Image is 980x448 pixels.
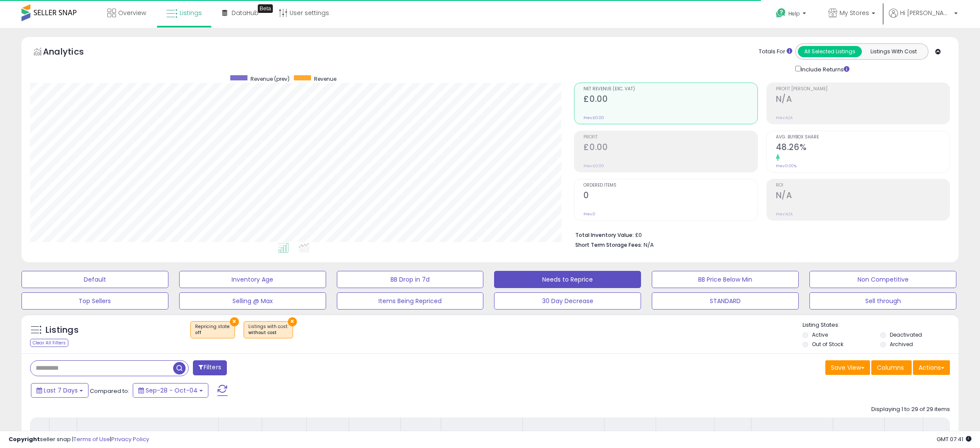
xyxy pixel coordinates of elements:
label: Archived [890,341,913,348]
a: Privacy Policy [111,435,149,443]
span: Profit [PERSON_NAME] [776,87,949,92]
button: Filters [193,360,226,375]
button: Columns [871,360,912,375]
button: Non Competitive [809,271,956,288]
span: Listings with cost : [248,323,288,336]
div: Displaying 1 to 29 of 29 items [871,405,950,414]
h2: £0.00 [583,142,757,154]
strong: Copyright [9,435,40,443]
button: BB Drop in 7d [337,271,484,288]
button: Sell through [809,292,956,310]
h2: N/A [776,94,949,106]
h2: 48.26% [776,142,949,154]
label: Deactivated [890,331,922,338]
i: Get Help [775,8,786,18]
span: Revenue (prev) [250,75,290,83]
label: Active [812,331,828,338]
a: Terms of Use [73,435,110,443]
label: Out of Stock [812,341,843,348]
button: × [288,317,297,326]
span: Listings [180,9,202,17]
span: Hi [PERSON_NAME] [900,9,952,17]
small: Prev: £0.00 [583,163,604,169]
h5: Listings [46,324,79,336]
div: off [195,330,230,336]
button: Needs to Reprice [494,271,641,288]
a: Help [769,1,815,28]
button: Listings With Cost [861,46,925,57]
h2: N/A [776,190,949,202]
div: without cost [248,330,288,336]
button: × [230,317,239,326]
div: Totals For [759,48,792,56]
button: All Selected Listings [798,46,862,57]
span: Compared to: [90,387,129,395]
p: Listing States: [803,321,959,329]
span: Avg. Buybox Share [776,135,949,140]
small: Prev: 0 [583,212,595,217]
span: Help [788,10,800,17]
small: Prev: N/A [776,115,793,120]
button: Default [21,271,168,288]
span: N/A [644,241,654,249]
h2: 0 [583,190,757,202]
span: ROI [776,183,949,188]
span: Repricing state : [195,323,230,336]
span: 2025-10-13 07:41 GMT [937,435,971,443]
button: 30 Day Decrease [494,292,641,310]
span: Sep-28 - Oct-04 [146,386,198,395]
button: Last 7 Days [31,383,89,398]
b: Total Inventory Value: [575,231,634,239]
h2: £0.00 [583,94,757,106]
button: Selling @ Max [179,292,326,310]
button: Save View [825,360,870,375]
button: Items Being Repriced [337,292,484,310]
button: STANDARD [652,292,799,310]
h5: Analytics [43,46,101,60]
button: Inventory Age [179,271,326,288]
span: Last 7 Days [44,386,78,395]
span: Ordered Items [583,183,757,188]
div: Tooltip anchor [258,4,273,13]
span: Columns [877,363,904,372]
span: Overview [118,9,146,17]
small: Prev: £0.00 [583,115,604,120]
button: BB Price Below Min [652,271,799,288]
span: My Stores [840,9,869,17]
small: Prev: N/A [776,212,793,217]
a: Hi [PERSON_NAME] [889,9,958,28]
div: Clear All Filters [30,339,68,347]
b: Short Term Storage Fees: [575,241,642,249]
span: Revenue [314,75,336,83]
button: Sep-28 - Oct-04 [133,383,208,398]
span: Net Revenue (Exc. VAT) [583,87,757,92]
button: Top Sellers [21,292,168,310]
small: Prev: 0.00% [776,163,797,169]
div: Include Returns [789,64,860,74]
div: seller snap | | [9,436,149,444]
span: DataHub [232,9,259,17]
span: Profit [583,135,757,140]
button: Actions [913,360,950,375]
li: £0 [575,229,943,239]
